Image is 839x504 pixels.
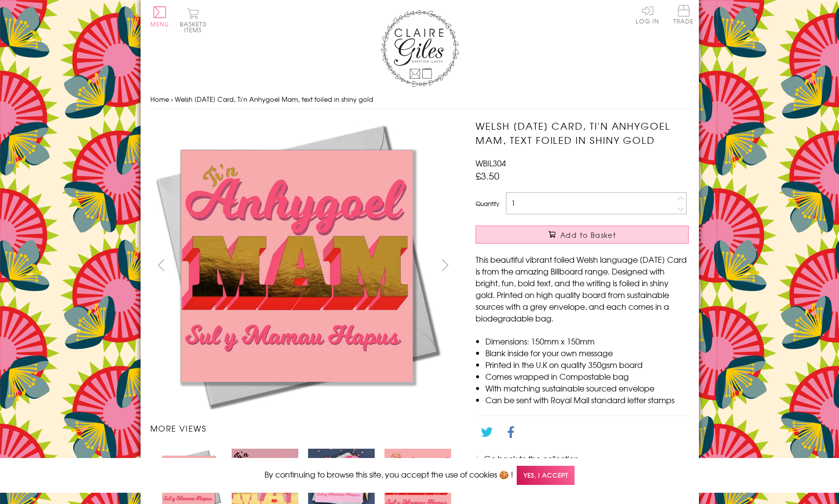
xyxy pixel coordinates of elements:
li: Blank inside for your own message [485,347,689,359]
li: Dimensions: 150mm x 150mm [485,335,689,347]
button: Add to Basket [476,226,689,244]
button: Menu [150,6,169,27]
button: next [434,254,456,276]
p: This beautiful vibrant foiled Welsh language [DATE] Card is from the amazing Billboard range. Des... [476,253,689,324]
a: Trade [673,5,694,26]
span: Yes, I accept [517,466,575,485]
span: Menu [150,20,169,28]
li: Comes wrapped in Compostable bag [485,370,689,382]
h1: Welsh [DATE] Card, Ti'n Anhygoel Mam, text foiled in shiny gold [476,119,689,147]
span: Add to Basket [560,230,616,240]
span: 0 items [184,20,207,34]
li: Printed in the U.K on quality 350gsm board [485,359,689,370]
li: With matching sustainable sourced envelope [485,382,689,394]
img: Welsh Mother's Day Card, Ti'n Anhygoel Mam, text foiled in shiny gold [150,119,444,412]
span: £3.50 [476,169,500,183]
label: Quantity [476,199,499,208]
img: Claire Giles Greetings Cards [381,10,459,87]
a: Log In [636,5,659,24]
nav: breadcrumbs [150,90,689,110]
button: prev [150,254,172,276]
span: WBIL304 [476,157,506,169]
span: Trade [673,5,694,24]
button: Basket0 items [180,8,207,33]
a: Home [150,94,169,104]
span: › [171,94,173,104]
a: Go back to the collection [484,453,579,464]
h3: More views [150,422,456,434]
span: Welsh [DATE] Card, Ti'n Anhygoel Mam, text foiled in shiny gold [175,94,373,104]
li: Can be sent with Royal Mail standard letter stamps [485,394,689,406]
